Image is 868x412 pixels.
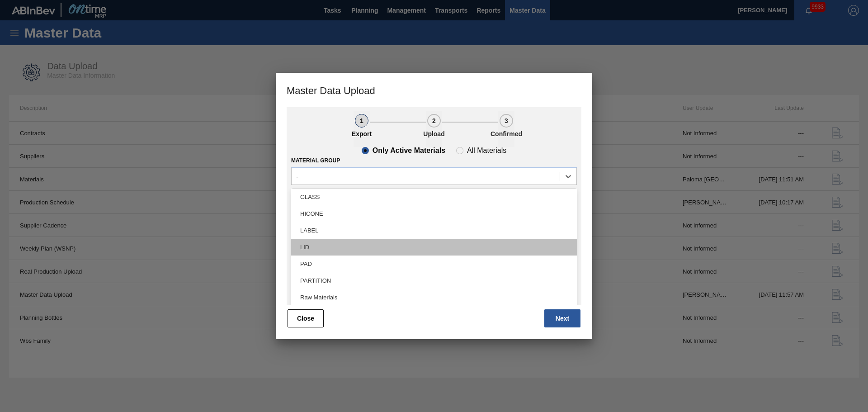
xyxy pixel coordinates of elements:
div: Raw Materials [291,289,577,306]
button: Next [544,309,580,327]
div: LABEL [291,222,577,239]
p: Upload [411,130,457,137]
button: 2Upload [426,111,442,147]
label: Material Group [291,157,340,164]
div: PAD [291,256,577,272]
button: 3Confirmed [498,111,514,147]
div: PARTITION [291,272,577,289]
div: 1 [355,114,368,128]
div: GLASS [291,189,577,205]
label: Labeled Family [291,188,338,194]
div: LID [291,239,577,256]
p: Export [339,130,384,137]
div: HICONE [291,205,577,222]
div: - [296,172,298,180]
div: 3 [500,114,513,128]
button: Close [288,309,324,327]
clb-radio-button: Only Active Materials [362,147,445,154]
div: 2 [427,114,441,128]
p: Confirmed [484,130,529,137]
button: 1Export [354,111,370,147]
h3: Master Data Upload [276,73,592,107]
clb-radio-button: All Materials [456,147,506,154]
